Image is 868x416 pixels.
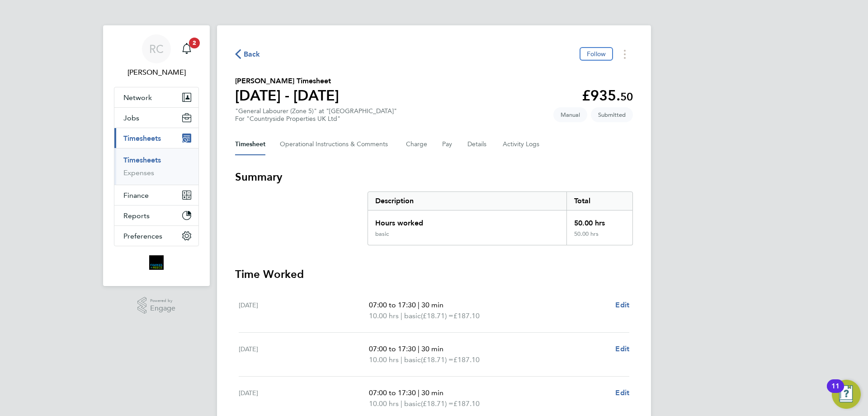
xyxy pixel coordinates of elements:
span: Finance [123,191,149,200]
div: [DATE] [239,300,369,321]
button: Timesheets [114,128,198,148]
button: Timesheet [235,134,265,155]
button: Charge [406,134,428,155]
button: Network [114,87,198,107]
div: Hours worked [368,210,566,230]
span: Timesheets [123,134,161,143]
span: | [418,388,420,397]
div: [DATE] [239,344,369,365]
span: £187.10 [453,311,480,320]
div: For "Countryside Properties UK Ltd" [235,115,397,123]
div: "General Labourer (Zone 5)" at "[GEOGRAPHIC_DATA]" [235,107,397,123]
button: Reports [114,206,198,225]
div: [DATE] [239,387,369,409]
span: Roselyn Coelho [114,67,199,78]
div: 50.00 hrs [566,210,632,230]
span: Engage [150,305,175,312]
span: RC [149,43,164,55]
span: 2 [189,38,200,48]
span: | [418,344,420,353]
button: Details [467,134,488,155]
div: 11 [831,386,840,398]
button: Operational Instructions & Comments [280,134,392,155]
span: 50 [620,90,633,103]
span: | [401,399,402,408]
div: Timesheets [114,148,198,185]
a: Powered byEngage [137,297,176,314]
div: Total [566,192,632,210]
span: Preferences [123,232,162,240]
a: Expenses [123,168,154,177]
button: Back [235,48,260,60]
h1: [DATE] - [DATE] [235,86,339,105]
span: | [401,311,402,320]
span: Edit [615,388,629,397]
span: | [401,355,402,364]
span: This timesheet was manually created. [553,107,587,122]
span: 30 min [421,388,443,397]
h2: [PERSON_NAME] Timesheet [235,76,339,86]
button: Pay [442,134,453,155]
button: Activity Logs [503,134,541,155]
button: Jobs [114,108,198,128]
a: Timesheets [123,156,161,164]
span: Network [123,93,152,102]
button: Timesheets Menu [617,47,633,61]
span: basic [404,398,421,409]
nav: Main navigation [103,25,210,286]
a: Go to home page [114,255,199,270]
span: 07:00 to 17:30 [369,344,416,353]
span: Back [244,49,260,60]
a: Edit [615,300,629,311]
span: (£18.71) = [421,355,453,364]
span: Reports [123,211,150,220]
span: Follow [587,50,606,58]
div: 50.00 hrs [566,230,632,245]
span: | [418,301,420,309]
span: (£18.71) = [421,399,453,408]
button: Open Resource Center, 11 new notifications [832,380,861,409]
span: (£18.71) = [421,311,453,320]
a: Edit [615,344,629,354]
span: Edit [615,301,629,309]
span: This timesheet is Submitted. [591,107,633,122]
span: 07:00 to 17:30 [369,301,416,309]
button: Finance [114,185,198,205]
span: Edit [615,344,629,353]
div: Description [368,192,566,210]
span: Powered by [150,297,175,305]
button: Preferences [114,226,198,246]
img: bromak-logo-retina.png [149,255,164,270]
span: 10.00 hrs [369,355,399,364]
div: Summary [368,191,633,245]
div: basic [375,230,389,238]
h3: Time Worked [235,267,633,282]
span: basic [404,354,421,365]
span: Jobs [123,114,139,122]
a: Edit [615,387,629,398]
a: 2 [178,34,196,63]
span: basic [404,311,421,321]
span: 30 min [421,301,443,309]
span: 30 min [421,344,443,353]
app-decimal: £935. [582,87,633,104]
h3: Summary [235,170,633,184]
span: 07:00 to 17:30 [369,388,416,397]
span: 10.00 hrs [369,311,399,320]
span: £187.10 [453,399,480,408]
span: 10.00 hrs [369,399,399,408]
a: RC[PERSON_NAME] [114,34,199,78]
button: Follow [580,47,613,61]
span: £187.10 [453,355,480,364]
